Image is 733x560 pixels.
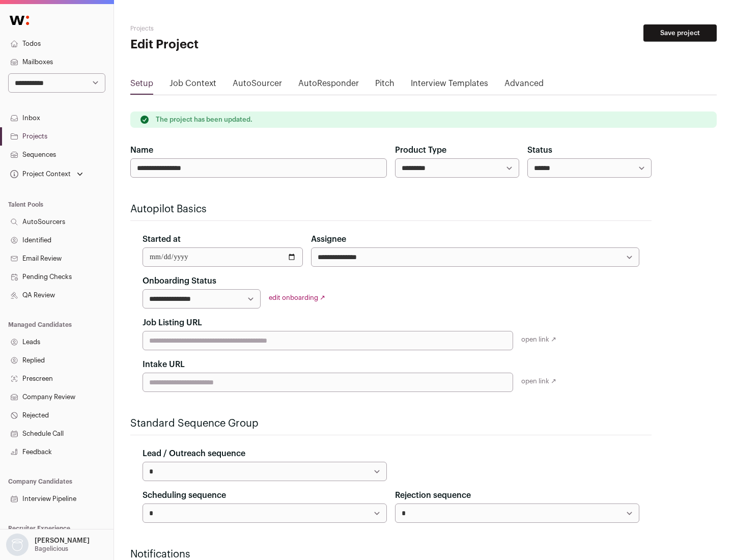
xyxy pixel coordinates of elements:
label: Name [130,144,153,156]
a: Job Context [170,77,216,94]
label: Product Type [395,144,446,156]
a: Pitch [375,77,394,94]
div: Project Context [8,170,71,178]
a: edit onboarding ↗ [269,294,325,301]
a: AutoResponder [298,77,359,94]
label: Job Listing URL [143,317,202,329]
a: Setup [130,77,153,94]
p: Bagelicious [35,545,68,553]
label: Assignee [311,233,346,245]
h2: Projects [130,24,326,33]
label: Scheduling sequence [143,489,226,501]
button: Save project [643,24,717,42]
label: Onboarding Status [143,275,216,287]
a: Advanced [504,77,544,94]
a: Interview Templates [411,77,488,94]
p: The project has been updated. [156,116,252,124]
p: [PERSON_NAME] [35,537,90,545]
label: Intake URL [143,358,185,371]
label: Status [527,144,552,156]
h2: Standard Sequence Group [130,416,652,431]
img: Wellfound [4,10,35,31]
label: Started at [143,233,181,245]
a: AutoSourcer [233,77,282,94]
label: Rejection sequence [395,489,471,501]
label: Lead / Outreach sequence [143,447,245,460]
h1: Edit Project [130,37,326,53]
button: Open dropdown [4,534,92,556]
h2: Autopilot Basics [130,202,652,216]
button: Open dropdown [8,167,85,181]
img: nopic.png [6,534,29,556]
